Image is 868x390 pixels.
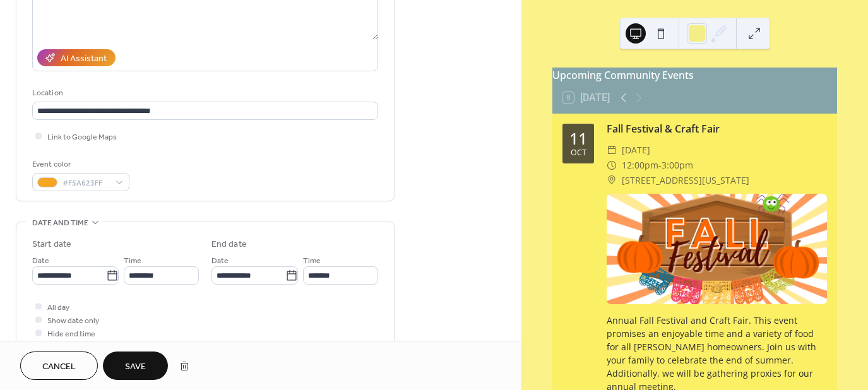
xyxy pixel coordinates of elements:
[47,328,95,341] span: Hide end time
[47,131,117,144] span: Link to Google Maps
[569,131,587,146] div: 11
[211,238,247,251] div: End date
[622,173,749,188] span: [STREET_ADDRESS][US_STATE]
[20,352,98,380] button: Cancel
[37,49,116,66] button: AI Assistant
[607,173,617,188] div: ​
[552,68,837,83] div: Upcoming Community Events
[32,254,49,268] span: Date
[607,121,827,136] div: Fall Festival & Craft Fair
[47,314,99,328] span: Show date only
[125,360,146,374] span: Save
[571,149,586,157] div: Oct
[103,352,168,380] button: Save
[61,52,107,66] div: AI Assistant
[607,143,617,158] div: ​
[607,158,617,173] div: ​
[662,158,693,173] span: 3:00pm
[47,301,69,314] span: All day
[32,238,71,251] div: Start date
[124,254,141,268] span: Time
[211,254,229,268] span: Date
[62,177,109,190] span: #F5A623FF
[32,86,376,100] div: Location
[32,216,88,230] span: Date and time
[42,360,76,374] span: Cancel
[32,158,127,171] div: Event color
[658,158,662,173] span: -
[622,158,658,173] span: 12:00pm
[303,254,321,268] span: Time
[622,143,650,158] span: [DATE]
